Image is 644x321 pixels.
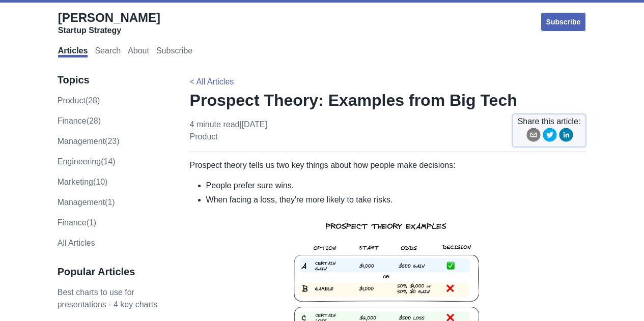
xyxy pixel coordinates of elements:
a: Subscribe [540,12,587,32]
a: Search [95,46,121,57]
a: finance(28) [58,116,101,125]
h3: Popular Articles [58,266,169,278]
a: Finance(1) [58,218,96,227]
a: All Articles [58,239,95,247]
li: When facing a loss, they're more likely to take risks. [206,194,587,206]
p: 4 minute read | [DATE] [190,119,267,143]
a: Subscribe [156,46,192,57]
a: product [190,132,218,141]
a: product(28) [58,96,100,105]
a: Articles [58,46,88,57]
a: Best charts to use for presentations - 4 key charts [58,288,158,309]
a: [PERSON_NAME]Startup Strategy [58,10,160,36]
li: People prefer sure wins. [206,180,587,192]
span: [PERSON_NAME] [58,11,160,24]
button: linkedin [559,128,573,145]
button: twitter [543,128,557,145]
span: Share this article: [518,115,581,128]
h1: Prospect Theory: Examples from Big Tech [190,90,587,110]
a: Management(1) [58,198,115,207]
button: email [526,128,541,145]
a: management(23) [58,137,120,145]
a: marketing(10) [58,178,108,186]
a: < All Articles [190,77,234,86]
div: Startup Strategy [58,25,160,36]
p: Prospect theory tells us two key things about how people make decisions: [190,159,587,171]
h3: Topics [58,74,169,86]
a: engineering(14) [58,157,116,166]
a: About [128,46,149,57]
